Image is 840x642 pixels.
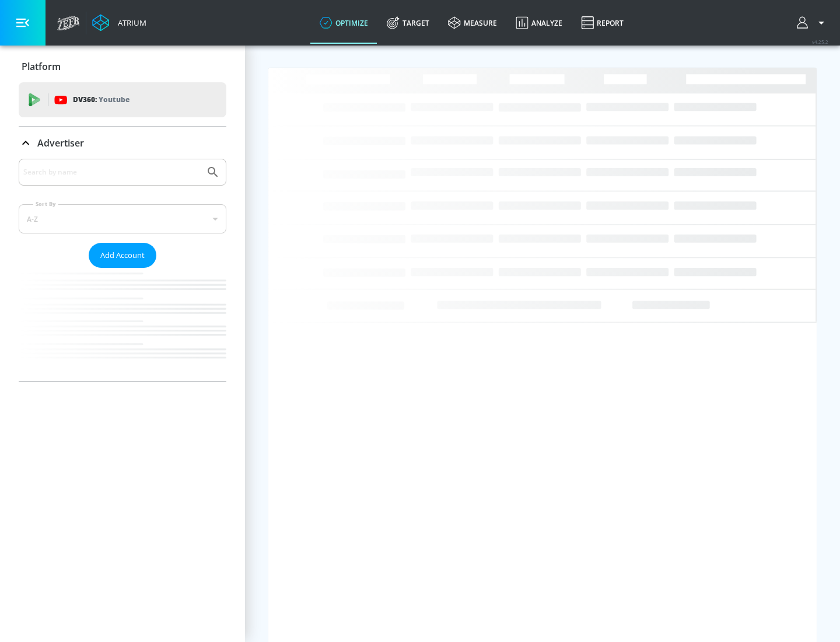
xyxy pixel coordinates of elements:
div: Advertiser [19,159,226,381]
a: measure [439,2,506,44]
span: Add Account [100,249,145,262]
div: Atrium [113,18,146,28]
p: Advertiser [37,137,84,149]
p: Youtube [99,93,129,106]
p: Platform [22,60,61,73]
span: v 4.25.2 [812,39,828,45]
div: DV360: Youtube [19,82,226,117]
label: Sort By [33,200,58,208]
a: Atrium [92,14,146,32]
a: Report [572,2,633,44]
div: Advertiser [19,127,226,159]
div: A-Z [19,204,226,233]
a: Analyze [506,2,572,44]
button: Add Account [89,243,156,268]
input: Search by name [23,165,200,180]
a: Target [377,2,439,44]
nav: list of Advertiser [19,268,226,381]
p: DV360: [73,93,129,106]
a: optimize [310,2,377,44]
div: Platform [19,50,226,83]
